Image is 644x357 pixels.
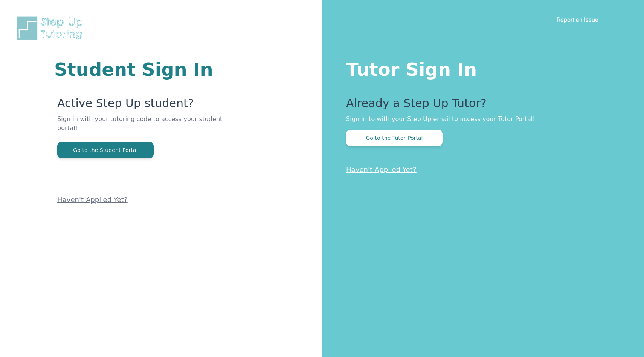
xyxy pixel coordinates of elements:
[346,57,614,78] h1: Tutor Sign In
[57,196,128,204] a: Haven't Applied Yet?
[54,60,232,78] h1: Student Sign In
[15,15,87,41] img: Step Up Tutoring horizontal logo
[57,115,232,142] p: Sign in with your tutoring code to access your student portal!
[346,115,614,124] p: Sign in to with your Step Up email to access your Tutor Portal!
[346,134,443,141] a: Go to the Tutor Portal
[346,97,614,115] p: Already a Step Up Tutor?
[346,130,443,146] button: Go to the Tutor Portal
[57,97,232,115] p: Active Step Up student?
[346,165,417,173] a: Haven't Applied Yet?
[57,146,154,153] a: Go to the Student Portal
[557,16,598,23] a: Report an Issue
[57,142,154,158] button: Go to the Student Portal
